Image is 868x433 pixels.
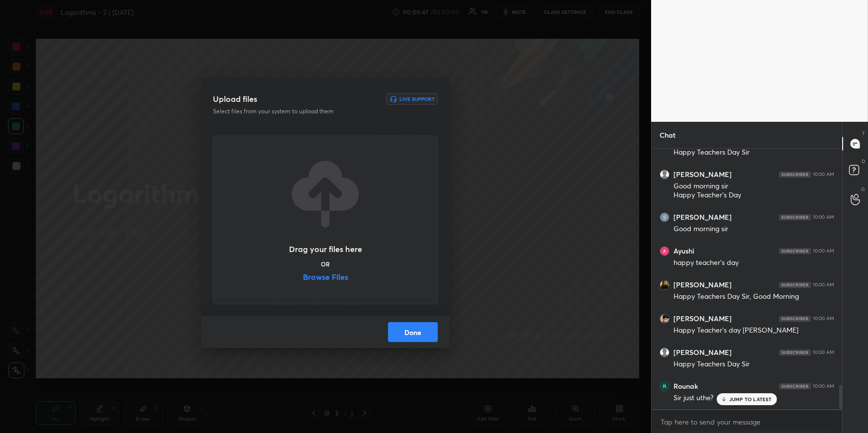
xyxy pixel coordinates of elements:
div: 10:00 AM [813,316,834,322]
p: D [862,158,865,165]
h6: Rounak [674,382,698,391]
h3: Drag your files here [289,245,362,253]
div: Happy Teacher's day [PERSON_NAME] [674,326,834,336]
img: thumbnail.jpg [660,213,669,222]
h6: [PERSON_NAME] [674,314,732,323]
img: 4P8fHbbgJtejmAAAAAElFTkSuQmCC [779,248,811,254]
div: Good morning sir [674,224,834,234]
div: Good morning sir Happy Teacher's Day [674,181,834,200]
h6: Ayushi [674,247,694,256]
img: thumbnail.jpg [660,247,669,256]
img: default.png [660,348,669,357]
p: T [862,130,865,137]
p: G [861,185,865,193]
h3: Upload files [213,93,257,105]
div: 10:00 AM [813,248,834,254]
img: default.png [660,170,669,179]
div: happy teacher's day [674,258,834,268]
div: grid [652,149,842,409]
div: 10:00 AM [813,383,834,389]
h5: OR [321,261,330,267]
h6: [PERSON_NAME] [674,280,732,289]
img: 4P8fHbbgJtejmAAAAAElFTkSuQmCC [779,349,811,355]
div: Happy Teachers Day Sir [674,148,834,158]
img: 4P8fHbbgJtejmAAAAAElFTkSuQmCC [779,214,811,220]
h6: [PERSON_NAME] [674,213,732,222]
div: Happy Teachers Day Sir [674,359,834,369]
p: JUMP TO LATEST [729,396,772,402]
div: 10:00 AM [813,172,834,177]
img: 4P8fHbbgJtejmAAAAAElFTkSuQmCC [779,383,811,389]
img: thumbnail.jpg [660,314,669,323]
h6: Live Support [399,96,435,101]
button: Done [388,322,438,342]
img: thumbnail.jpg [660,280,669,289]
img: 4P8fHbbgJtejmAAAAAElFTkSuQmCC [779,172,811,177]
div: Sir just uthe? [674,393,834,403]
p: Select files from your system to upload them [213,107,374,116]
p: Chat [652,122,683,148]
img: 4P8fHbbgJtejmAAAAAElFTkSuQmCC [779,316,811,322]
h6: [PERSON_NAME] [674,170,732,179]
div: 10:00 AM [813,349,834,355]
h6: [PERSON_NAME] [674,348,732,357]
div: 10:00 AM [813,282,834,288]
img: 4P8fHbbgJtejmAAAAAElFTkSuQmCC [779,282,811,288]
div: 10:00 AM [813,214,834,220]
div: Happy Teachers Day Sir, Good Morning [674,292,834,302]
img: thumbnail.jpg [660,382,669,391]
